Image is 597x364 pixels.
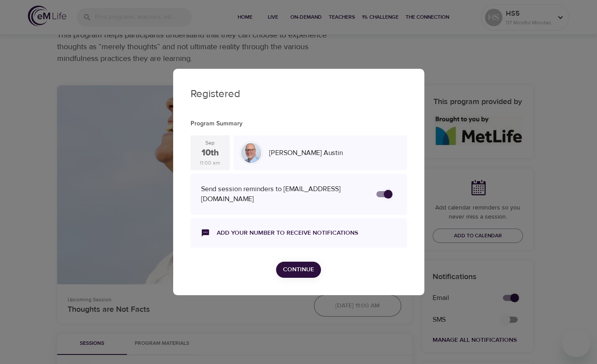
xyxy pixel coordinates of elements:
[191,86,407,102] p: Registered
[201,147,219,159] div: 10th
[283,264,314,275] span: Continue
[205,139,215,147] div: Sep
[266,145,403,162] div: [PERSON_NAME] Austin
[191,119,407,128] p: Program Summary
[200,159,220,167] div: 11:00 am
[217,229,358,237] a: Add your number to receive notifications
[201,184,368,204] div: Send session reminders to [EMAIL_ADDRESS][DOMAIN_NAME]
[276,262,321,278] button: Continue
